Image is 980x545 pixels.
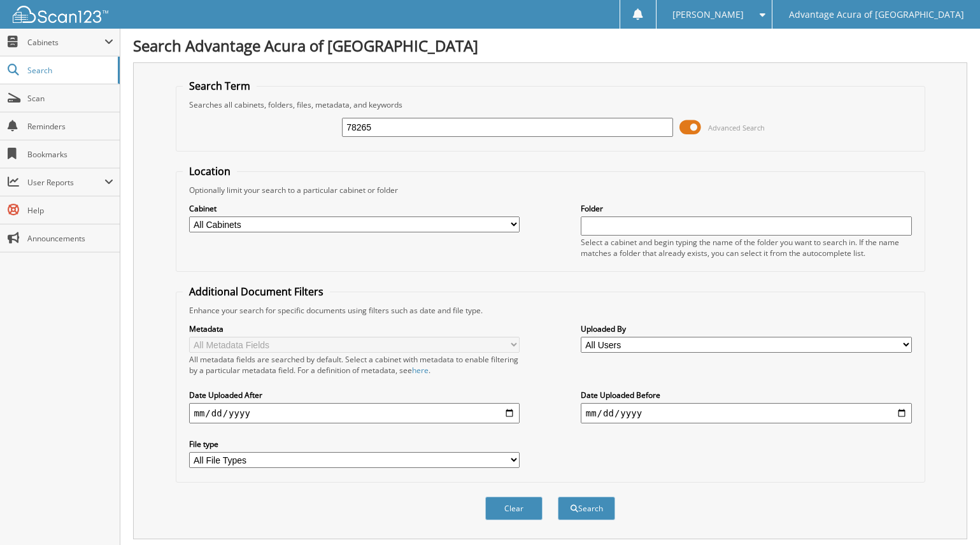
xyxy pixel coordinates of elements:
label: Metadata [189,323,520,334]
span: Advanced Search [708,123,765,132]
span: Search [27,65,111,76]
span: Bookmarks [27,149,113,160]
span: Advantage Acura of [GEOGRAPHIC_DATA] [789,11,964,18]
div: Optionally limit your search to a particular cabinet or folder [183,185,918,195]
span: User Reports [27,177,104,188]
img: scan123-logo-white.svg [13,6,108,23]
div: Enhance your search for specific documents using filters such as date and file type. [183,305,918,316]
input: end [581,403,912,423]
span: [PERSON_NAME] [672,11,744,18]
span: Help [27,205,113,216]
button: Clear [485,497,543,520]
label: File type [189,439,520,449]
label: Cabinet [189,203,520,214]
label: Uploaded By [581,323,912,334]
legend: Location [183,164,237,178]
h1: Search Advantage Acura of [GEOGRAPHIC_DATA] [133,35,967,56]
div: Select a cabinet and begin typing the name of the folder you want to search in. If the name match... [581,237,912,258]
span: Announcements [27,233,113,244]
label: Date Uploaded After [189,390,520,400]
div: All metadata fields are searched by default. Select a cabinet with metadata to enable filtering b... [189,354,520,376]
legend: Search Term [183,79,257,93]
a: here [412,365,429,376]
span: Scan [27,93,113,104]
span: Cabinets [27,37,104,48]
label: Date Uploaded Before [581,390,912,400]
legend: Additional Document Filters [183,285,330,299]
span: Reminders [27,121,113,132]
label: Folder [581,203,912,214]
input: start [189,403,520,423]
button: Search [558,497,615,520]
div: Searches all cabinets, folders, files, metadata, and keywords [183,99,918,110]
